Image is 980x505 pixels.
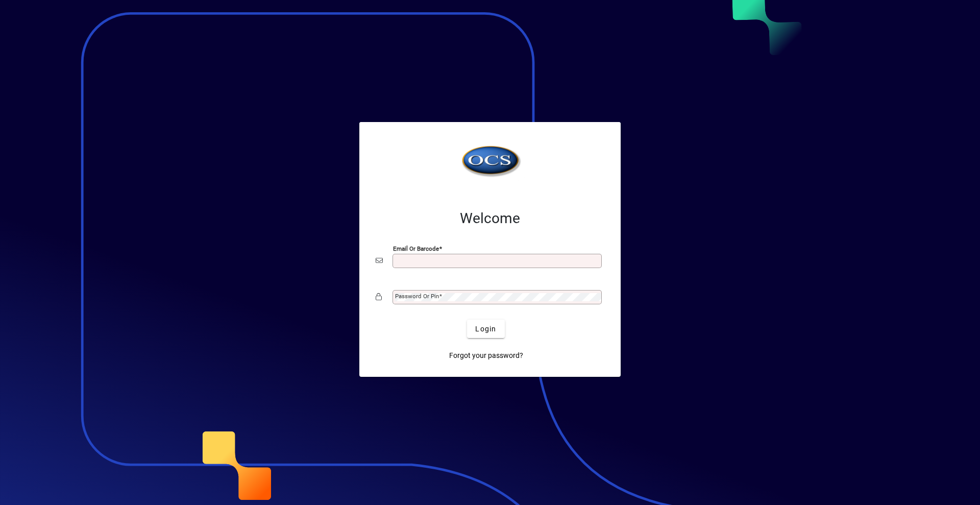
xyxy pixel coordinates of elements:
button: Login [467,320,504,338]
a: Forgot your password? [445,346,527,365]
span: Login [475,324,496,334]
mat-label: Email or Barcode [393,245,439,252]
mat-label: Password or Pin [395,293,439,300]
span: Forgot your password? [449,350,523,361]
h2: Welcome [376,210,604,227]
